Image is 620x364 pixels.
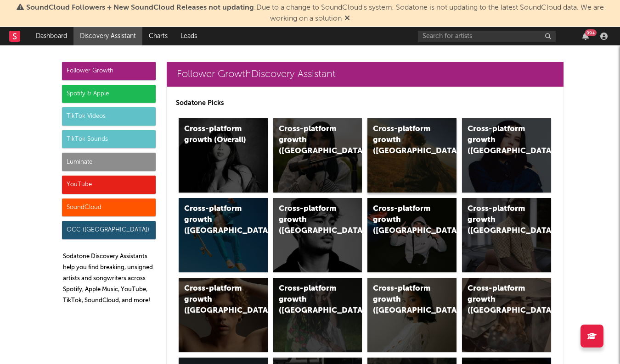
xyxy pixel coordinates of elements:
span: : Due to a change to SoundCloud's system, Sodatone is not updating to the latest SoundCloud data.... [26,4,604,22]
span: Dismiss [344,15,350,22]
div: Spotify & Apple [62,85,156,103]
div: 99 + [585,29,597,36]
a: Cross-platform growth ([GEOGRAPHIC_DATA]) [462,118,551,193]
input: Search for artists [418,31,556,42]
a: Cross-platform growth ([GEOGRAPHIC_DATA]) [462,198,551,272]
div: Cross-platform growth ([GEOGRAPHIC_DATA]) [184,204,247,237]
div: Cross-platform growth ([GEOGRAPHIC_DATA]) [184,283,247,316]
div: Cross-platform growth ([GEOGRAPHIC_DATA]) [279,283,341,316]
div: TikTok Sounds [62,130,156,149]
a: Cross-platform growth ([GEOGRAPHIC_DATA]) [462,278,551,352]
a: Cross-platform growth ([GEOGRAPHIC_DATA]) [273,118,362,193]
div: Cross-platform growth (Overall) [184,124,247,146]
button: 99+ [582,33,589,40]
div: YouTube [62,176,156,194]
a: Cross-platform growth ([GEOGRAPHIC_DATA]) [273,198,362,272]
div: Cross-platform growth ([GEOGRAPHIC_DATA]) [373,283,435,316]
span: SoundCloud Followers + New SoundCloud Releases not updating [26,4,254,11]
div: Cross-platform growth ([GEOGRAPHIC_DATA]) [279,204,341,237]
div: Cross-platform growth ([GEOGRAPHIC_DATA]) [468,124,530,157]
a: Cross-platform growth ([GEOGRAPHIC_DATA]) [179,198,268,272]
p: Sodatone Discovery Assistants help you find breaking, unsigned artists and songwriters across Spo... [63,251,156,306]
a: Cross-platform growth ([GEOGRAPHIC_DATA]) [179,278,268,352]
a: Dashboard [29,27,73,45]
div: Cross-platform growth ([GEOGRAPHIC_DATA]) [279,124,341,157]
div: Cross-platform growth ([GEOGRAPHIC_DATA]/GSA) [373,204,435,237]
div: TikTok Videos [62,107,156,126]
a: Discovery Assistant [73,27,142,45]
a: Leads [174,27,203,45]
div: Cross-platform growth ([GEOGRAPHIC_DATA]) [468,204,530,237]
a: Cross-platform growth ([GEOGRAPHIC_DATA]) [273,278,362,352]
a: Cross-platform growth ([GEOGRAPHIC_DATA]/GSA) [367,198,457,272]
a: Cross-platform growth ([GEOGRAPHIC_DATA]) [367,278,457,352]
a: Cross-platform growth (Overall) [179,118,268,193]
div: Cross-platform growth ([GEOGRAPHIC_DATA]) [468,283,530,316]
a: Charts [142,27,174,45]
div: SoundCloud [62,199,156,217]
div: Cross-platform growth ([GEOGRAPHIC_DATA]) [373,124,435,157]
p: Sodatone Picks [176,98,554,109]
div: Follower Growth [62,62,156,80]
div: OCC ([GEOGRAPHIC_DATA]) [62,221,156,239]
a: Cross-platform growth ([GEOGRAPHIC_DATA]) [367,118,457,193]
a: Follower GrowthDiscovery Assistant [167,62,564,87]
div: Luminate [62,153,156,171]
